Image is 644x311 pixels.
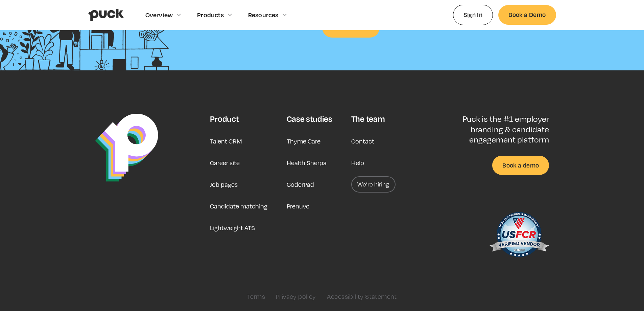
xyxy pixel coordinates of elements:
[440,114,549,145] p: Puck is the #1 employer branding & candidate engagement platform
[210,155,240,171] a: Career site
[210,220,255,236] a: Lightweight ATS
[287,198,310,214] a: Prenuvo
[247,293,265,300] a: Terms
[287,155,327,171] a: Health Sherpa
[276,293,316,300] a: Privacy policy
[210,114,239,124] div: Product
[498,5,556,24] a: Book a Demo
[197,11,224,19] div: Products
[489,209,549,263] img: US Federal Contractor Registration System for Award Management Verified Vendor Seal
[351,133,374,149] a: Contact
[453,5,493,25] a: Sign In
[351,114,385,124] div: The team
[95,114,158,182] img: Puck Logo
[287,114,332,124] div: Case studies
[210,133,242,149] a: Talent CRM
[287,133,320,149] a: Thyme Care
[287,176,314,193] a: CoderPad
[210,176,238,193] a: Job pages
[210,198,267,214] a: Candidate matching
[492,156,549,175] a: Book a demo
[327,293,397,300] a: Accessibility Statement
[351,176,396,193] a: We’re hiring
[248,11,279,19] div: Resources
[351,155,364,171] a: Help
[145,11,173,19] div: Overview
